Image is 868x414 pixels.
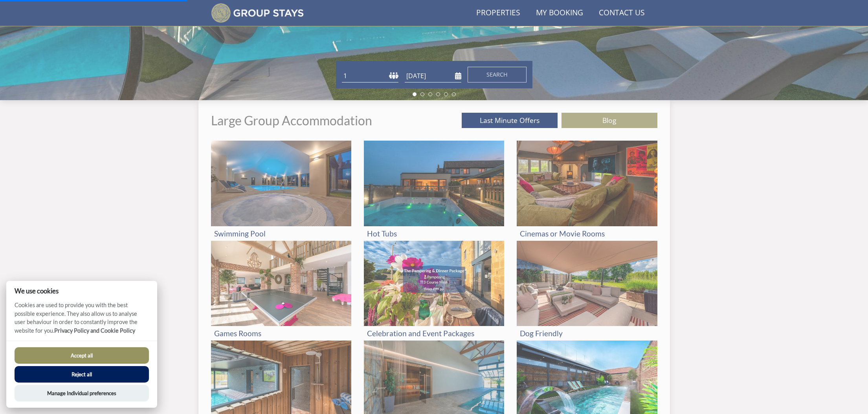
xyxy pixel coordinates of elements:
[214,229,348,238] h3: Swimming Pool
[211,141,351,241] a: 'Swimming Pool' - Large Group Accommodation Holiday Ideas Swimming Pool
[517,141,657,226] img: 'Cinemas or Movie Rooms' - Large Group Accommodation Holiday Ideas
[405,70,461,82] input: Arrival Date
[517,241,657,341] a: 'Dog Friendly' - Large Group Accommodation Holiday Ideas Dog Friendly
[462,113,558,128] a: Last Minute Offers
[473,4,523,22] a: Properties
[15,366,149,383] button: Reject all
[211,114,372,127] h1: Large Group Accommodation
[517,141,657,241] a: 'Cinemas or Movie Rooms' - Large Group Accommodation Holiday Ideas Cinemas or Movie Rooms
[6,301,157,341] p: Cookies are used to provide you with the best possible experience. They also allow us to analyse ...
[364,141,504,241] a: 'Hot Tubs' - Large Group Accommodation Holiday Ideas Hot Tubs
[367,329,501,337] h3: Celebration and Event Packages
[562,113,657,128] a: Blog
[520,229,654,238] h3: Cinemas or Movie Rooms
[211,3,304,23] img: Group Stays
[214,329,348,337] h3: Games Rooms
[6,287,157,295] h2: We use cookies
[468,67,527,82] button: Search
[520,329,654,337] h3: Dog Friendly
[596,4,648,22] a: Contact Us
[517,241,657,326] img: 'Dog Friendly' - Large Group Accommodation Holiday Ideas
[211,141,351,226] img: 'Swimming Pool' - Large Group Accommodation Holiday Ideas
[364,241,504,326] img: 'Celebration and Event Packages' - Large Group Accommodation Holiday Ideas
[211,241,351,326] img: 'Games Rooms' - Large Group Accommodation Holiday Ideas
[364,241,504,341] a: 'Celebration and Event Packages' - Large Group Accommodation Holiday Ideas Celebration and Event ...
[367,229,501,238] h3: Hot Tubs
[211,241,351,341] a: 'Games Rooms' - Large Group Accommodation Holiday Ideas Games Rooms
[15,385,149,401] button: Manage Individual preferences
[533,4,586,22] a: My Booking
[364,141,504,226] img: 'Hot Tubs' - Large Group Accommodation Holiday Ideas
[15,347,149,364] button: Accept all
[54,327,135,334] a: Privacy Policy and Cookie Policy
[486,71,508,78] span: Search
